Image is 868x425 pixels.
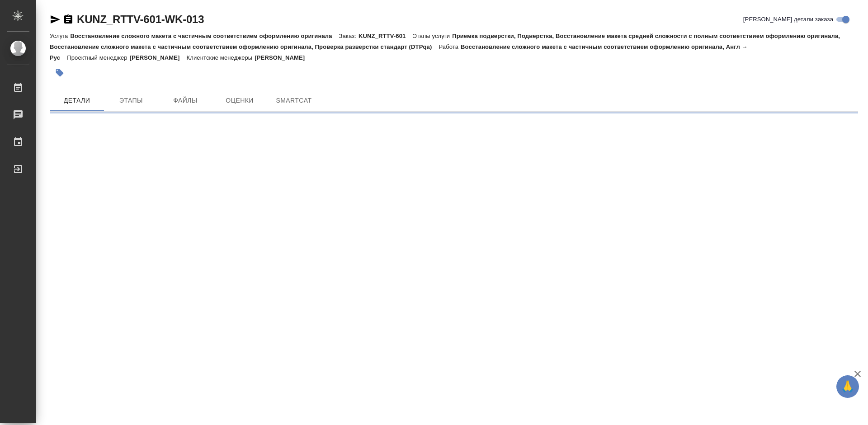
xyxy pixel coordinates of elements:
[218,95,261,106] span: Оценки
[743,15,833,24] span: [PERSON_NAME] детали заказа
[109,95,153,106] span: Этапы
[130,54,187,61] p: [PERSON_NAME]
[164,95,207,106] span: Файлы
[50,14,61,25] button: Скопировать ссылку для ЯМессенджера
[50,63,70,83] button: Добавить тэг
[412,33,452,39] p: Этапы услуги
[67,54,129,61] p: Проектный менеджер
[359,33,412,39] p: KUNZ_RTTV-601
[70,33,339,39] p: Восстановление сложного макета с частичным соответствием оформлению оригинала
[439,43,461,50] p: Работа
[339,33,359,39] p: Заказ:
[836,375,859,398] button: 🙏
[55,95,99,106] span: Детали
[840,377,855,396] span: 🙏
[77,13,204,25] a: KUNZ_RTTV-601-WK-013
[255,54,311,61] p: [PERSON_NAME]
[187,54,255,61] p: Клиентские менеджеры
[63,14,74,25] button: Скопировать ссылку
[272,95,316,106] span: SmartCat
[50,33,70,39] p: Услуга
